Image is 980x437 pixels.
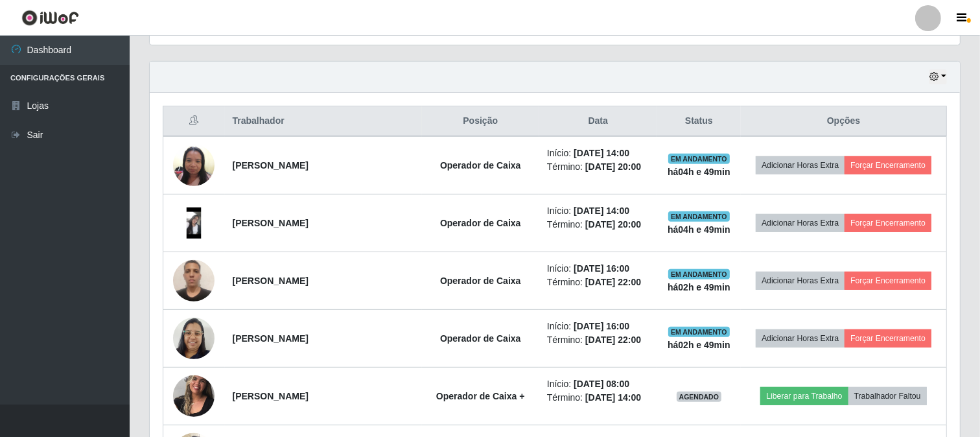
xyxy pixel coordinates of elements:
[547,147,649,160] li: Início:
[233,276,309,286] strong: [PERSON_NAME]
[440,333,521,344] strong: Operador de Caixa
[574,379,629,389] time: [DATE] 08:00
[574,206,629,216] time: [DATE] 14:00
[547,333,649,347] li: Término:
[668,211,730,222] span: EM ANDAMENTO
[440,276,521,286] strong: Operador de Caixa
[845,214,931,232] button: Forçar Encerramento
[668,224,730,235] strong: há 04 h e 49 min
[233,391,309,401] strong: [PERSON_NAME]
[677,392,722,402] span: AGENDADO
[547,391,649,405] li: Término:
[848,387,927,405] button: Trabalhador Faltou
[21,10,79,26] img: CoreUI Logo
[668,327,730,337] span: EM ANDAMENTO
[657,106,741,137] th: Status
[440,160,521,171] strong: Operador de Caixa
[574,148,629,158] time: [DATE] 14:00
[225,106,422,137] th: Trabalhador
[539,106,657,137] th: Data
[845,272,931,290] button: Forçar Encerramento
[756,329,845,348] button: Adicionar Horas Extra
[574,263,629,274] time: [DATE] 16:00
[585,161,641,172] time: [DATE] 20:00
[233,218,309,228] strong: [PERSON_NAME]
[547,160,649,174] li: Término:
[845,156,931,174] button: Forçar Encerramento
[585,335,641,345] time: [DATE] 22:00
[668,154,730,164] span: EM ANDAMENTO
[436,391,525,401] strong: Operador de Caixa +
[173,253,215,308] img: 1745348003536.jpeg
[173,137,215,193] img: 1721259813079.jpeg
[547,320,649,333] li: Início:
[585,277,641,287] time: [DATE] 22:00
[440,218,521,228] strong: Operador de Caixa
[741,106,946,137] th: Opções
[547,204,649,218] li: Início:
[585,219,641,230] time: [DATE] 20:00
[547,262,649,276] li: Início:
[173,207,215,239] img: 1737655206181.jpeg
[547,276,649,289] li: Término:
[668,167,730,177] strong: há 04 h e 49 min
[233,160,309,171] strong: [PERSON_NAME]
[547,218,649,231] li: Término:
[422,106,539,137] th: Posição
[668,340,730,350] strong: há 02 h e 49 min
[756,214,845,232] button: Adicionar Horas Extra
[547,377,649,391] li: Início:
[574,321,629,331] time: [DATE] 16:00
[845,329,931,348] button: Forçar Encerramento
[173,311,215,366] img: 1754744949596.jpeg
[756,156,845,174] button: Adicionar Horas Extra
[233,333,309,344] strong: [PERSON_NAME]
[760,387,848,405] button: Liberar para Trabalho
[756,272,845,290] button: Adicionar Horas Extra
[173,363,215,430] img: 1757070763691.jpeg
[668,269,730,279] span: EM ANDAMENTO
[585,392,641,403] time: [DATE] 14:00
[668,282,730,292] strong: há 02 h e 49 min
